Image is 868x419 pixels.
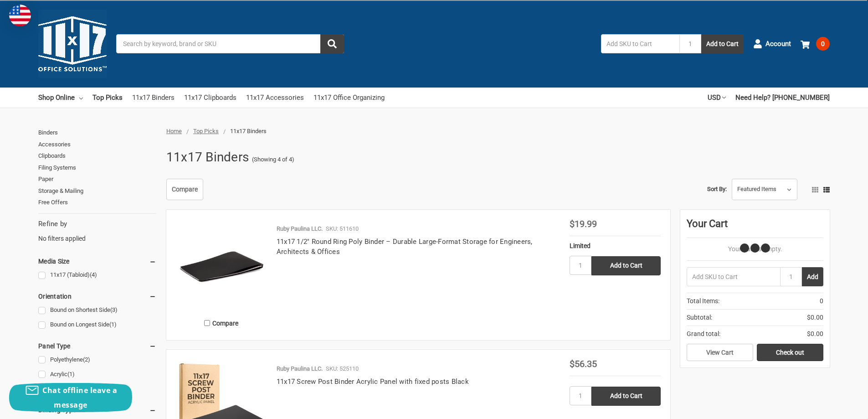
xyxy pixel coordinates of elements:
[109,321,117,328] span: (1)
[176,316,267,331] label: Compare
[38,368,156,381] a: Acrylic
[90,271,97,278] span: (4)
[570,218,597,229] span: $19.99
[230,128,267,134] span: 11x17 Binders
[38,319,156,331] a: Bound on Longest Side
[701,34,744,53] button: Add to Cart
[38,256,156,267] h5: Media Size
[166,179,203,201] a: Compare
[92,88,123,108] a: Top Picks
[116,34,344,53] input: Search by keyword, brand or SKU
[38,197,156,208] a: Free Offers
[687,267,780,286] input: Add SKU to Cart
[591,256,661,275] input: Add to Cart
[326,224,359,233] p: SKU: 511610
[38,304,156,316] a: Bound on Shortest Side
[326,364,359,373] p: SKU: 525110
[9,383,132,412] button: Chat offline leave a message
[132,88,175,108] a: 11x17 Binders
[816,37,830,51] span: 0
[687,344,753,361] a: View Cart
[765,39,791,49] span: Account
[42,385,117,410] span: Chat offline leave a message
[591,387,661,406] input: Add to Cart
[687,216,823,238] div: Your Cart
[807,313,823,322] span: $0.00
[707,182,727,196] label: Sort By:
[820,296,823,306] span: 0
[38,173,156,185] a: Paper
[38,139,156,150] a: Accessories
[246,88,304,108] a: 11x17 Accessories
[67,371,75,378] span: (1)
[277,238,533,256] a: 11x17 1/2" Round Ring Poly Binder – Durable Large-Format Storage for Engineers, Architects & Offices
[735,88,830,108] a: Need Help? [PHONE_NUMBER]
[204,320,210,326] input: Compare
[9,5,31,26] img: duty and tax information for United States
[570,241,661,251] div: Limited
[570,358,597,369] span: $56.35
[252,155,294,164] span: (Showing 4 of 4)
[184,88,236,108] a: 11x17 Clipboards
[110,306,118,313] span: (3)
[807,329,823,339] span: $0.00
[38,291,156,302] h5: Orientation
[753,32,791,56] a: Account
[83,356,90,363] span: (2)
[38,162,156,174] a: Filing Systems
[38,269,156,281] a: 11x17 (Tabloid)
[166,145,249,169] h1: 11x17 Binders
[757,344,823,361] a: Check out
[38,10,107,78] img: 11x17.com
[801,32,830,56] a: 0
[313,88,385,108] a: 11x17 Office Organizing
[277,364,323,373] p: Ruby Paulina LLC.
[38,219,156,229] h5: Refine by
[38,88,83,108] a: Shop Online
[687,296,719,306] span: Total Items:
[687,329,720,339] span: Grand total:
[166,128,182,134] a: Home
[708,88,726,108] a: USD
[193,128,219,134] a: Top Picks
[687,313,712,322] span: Subtotal:
[601,34,679,53] input: Add SKU to Cart
[277,224,323,233] p: Ruby Paulina LLC.
[277,378,469,386] a: 11x17 Screw Post Binder Acrylic Panel with fixed posts Black
[176,219,267,310] img: 11x17 1/2" Round Ring Poly Binder – Durable Large-Format Storage for Engineers, Architects & Offices
[38,127,156,139] a: Binders
[687,244,823,254] p: Your Cart Is Empty.
[38,219,156,243] div: No filters applied
[38,185,156,197] a: Storage & Mailing
[38,341,156,352] h5: Panel Type
[38,354,156,366] a: Polyethylene
[38,150,156,162] a: Clipboards
[802,267,823,286] button: Add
